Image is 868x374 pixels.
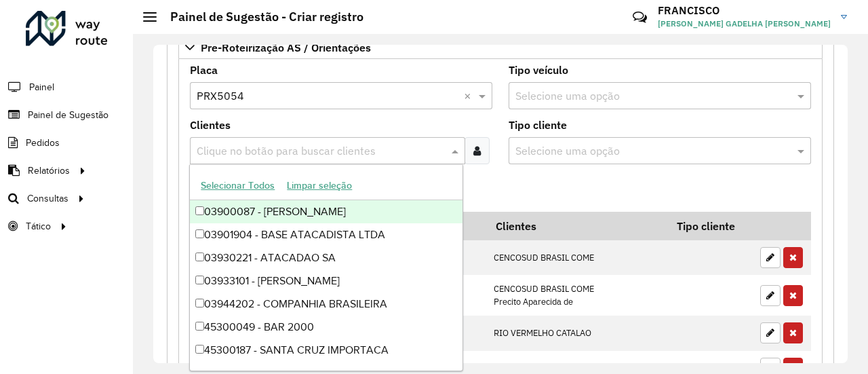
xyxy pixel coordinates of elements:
a: Contato Rápido [625,3,654,32]
div: 03933101 - [PERSON_NAME] [190,269,462,293]
span: Clear all [464,88,475,104]
span: Pre-Roteirização AS / Orientações [201,42,371,53]
td: RIO VERMELHO CATALAO [486,316,667,351]
div: 45300049 - BAR 2000 [190,316,462,339]
td: CENCOSUD BRASIL COME [486,240,667,276]
span: Relatórios [28,164,70,178]
span: Pedidos [26,136,60,150]
div: 03930221 - ATACADAO SA [190,246,462,269]
div: 03900087 - [PERSON_NAME] [190,200,462,223]
button: Limpar seleção [281,175,358,196]
div: 45300187 - SANTA CRUZ IMPORTACA [190,339,462,362]
h3: FRANCISCO [658,4,831,17]
a: Pre-Roteirização AS / Orientações [178,36,823,59]
span: Painel de Sugestão [28,108,108,122]
th: Tipo cliente [667,212,753,240]
div: 03901904 - BASE ATACADISTA LTDA [190,223,462,246]
span: Consultas [27,191,68,206]
span: Painel [29,80,54,94]
button: Selecionar Todos [195,175,281,196]
label: Placa [190,62,218,78]
span: Tático [26,219,51,233]
span: [PERSON_NAME] GADELHA [PERSON_NAME] [658,18,831,30]
div: 03944202 - COMPANHIA BRASILEIRA [190,293,462,316]
ng-dropdown-panel: Options list [189,164,463,371]
h2: Painel de Sugestão - Criar registro [157,10,363,24]
label: Tipo veículo [509,62,568,78]
td: CENCOSUD BRASIL COME Precito Aparecida de [486,275,667,315]
label: Clientes [190,117,231,133]
label: Tipo cliente [509,117,567,133]
th: Clientes [486,212,667,240]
